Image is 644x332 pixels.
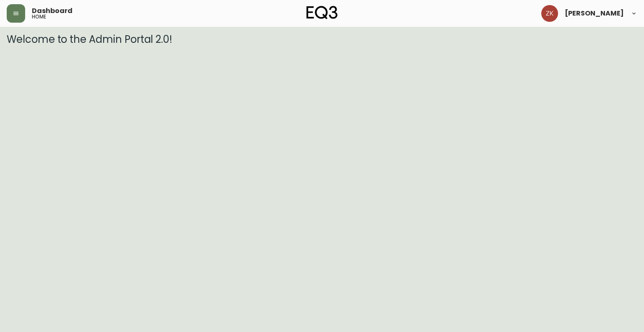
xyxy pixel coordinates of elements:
[32,14,46,19] h5: home
[541,5,558,22] img: ac4060352bbca922b7bb6492bc802e6d
[565,10,624,17] span: [PERSON_NAME]
[306,6,338,19] img: logo
[32,8,73,14] span: Dashboard
[7,34,637,45] h3: Welcome to the Admin Portal 2.0!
